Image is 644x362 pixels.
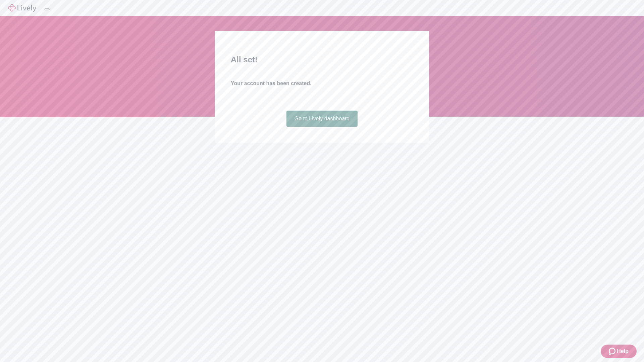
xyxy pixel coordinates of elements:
[44,8,50,10] button: Log out
[231,54,413,66] h2: All set!
[286,111,358,127] a: Go to Lively dashboard
[601,345,637,358] button: Zendesk support iconHelp
[231,79,413,87] h4: Your account has been created.
[617,347,629,355] span: Help
[8,4,36,12] img: Lively
[609,347,617,355] svg: Zendesk support icon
